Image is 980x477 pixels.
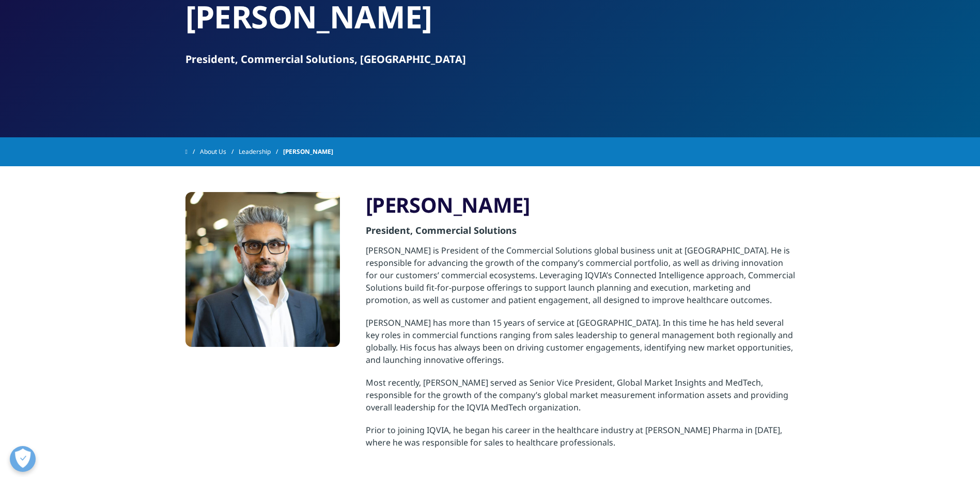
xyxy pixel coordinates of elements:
[283,142,333,161] span: [PERSON_NAME]
[239,142,283,161] a: Leadership
[366,192,795,218] h3: [PERSON_NAME]
[366,244,795,316] p: [PERSON_NAME] is President of the Commercial Solutions global business unit at [GEOGRAPHIC_DATA]....
[185,52,795,67] p: President, Commercial Solutions, [GEOGRAPHIC_DATA]
[10,446,36,472] button: Open Preferences
[200,142,239,161] a: About Us
[366,316,795,376] p: [PERSON_NAME] has more than 15 years of service at [GEOGRAPHIC_DATA]. In this time he has held se...
[366,424,795,459] p: Prior to joining IQVIA, he began his career in the healthcare industry at [PERSON_NAME] Pharma in...
[366,376,795,424] p: Most recently, [PERSON_NAME] served as Senior Vice President, Global Market Insights and MedTech,...
[366,218,795,244] div: President, Commercial Solutions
